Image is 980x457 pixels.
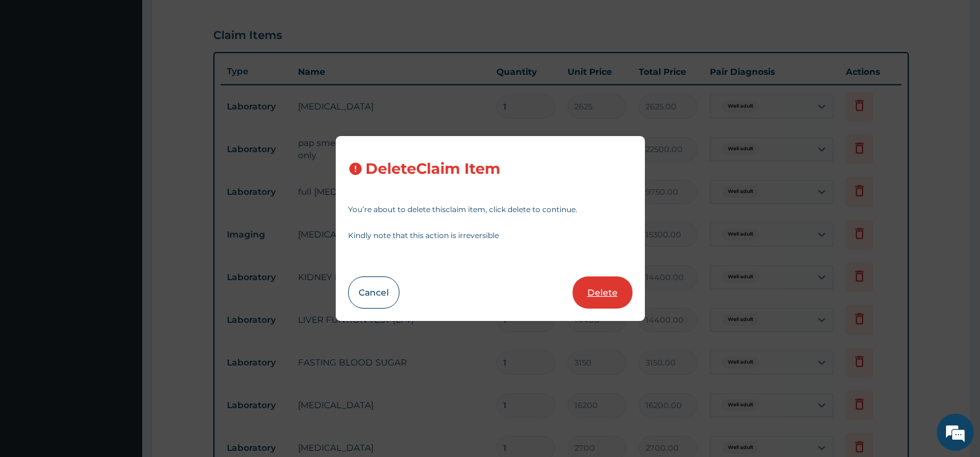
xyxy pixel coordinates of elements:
textarea: Type your message and hit 'Enter' [6,316,236,359]
h3: Delete Claim Item [365,161,500,177]
div: Minimize live chat window [203,6,232,36]
span: We're online! [72,145,171,270]
img: d_794563401_company_1708531726252_794563401 [23,62,50,93]
div: Chat with us now [64,69,208,85]
button: Delete [573,276,633,309]
p: You’re about to delete this claim item , click delete to continue. [348,206,633,213]
p: Kindly note that this action is irreversible [348,232,633,239]
button: Cancel [348,276,399,309]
